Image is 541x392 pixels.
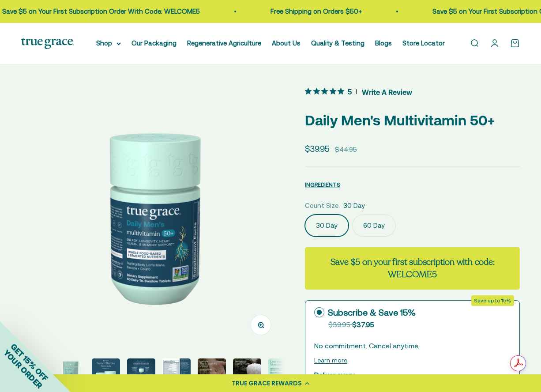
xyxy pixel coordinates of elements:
a: Our Packaging [131,39,177,47]
button: INGREDIENTS [305,179,340,190]
img: Daily Men's 50+ Multivitamin [233,358,261,387]
div: TRUE GRACE REWARDS [232,379,302,388]
compare-at-price: $44.95 [335,144,357,155]
a: About Us [272,39,301,47]
button: Go to item 2 [56,358,85,389]
img: Daily Men's 50+ Multivitamin [162,358,191,387]
a: Quality & Testing [311,39,364,47]
span: INGREDIENTS [305,181,340,188]
button: Go to item 4 [127,358,155,389]
img: Daily Men's 50+ Multivitamin [21,85,284,348]
img: Daily Men's 50+ Multivitamin [127,358,155,387]
button: Go to item 8 [268,358,297,389]
span: GET 15% OFF [9,342,50,383]
summary: Shop [96,38,121,49]
sale-price: $39.95 [305,142,330,155]
p: Daily Men's Multivitamin 50+ [305,109,520,132]
img: Daily Men's 50+ Multivitamin [268,358,297,387]
button: Go to item 7 [233,358,261,389]
button: Go to item 5 [162,358,191,389]
strong: Save $5 on your first subscription with code: WELCOME5 [331,256,495,280]
img: Daily Men's 50+ Multivitamin [92,358,120,387]
span: 5 [348,87,352,96]
img: Daily Men's 50+ Multivitamin [198,358,226,387]
img: Daily Multivitamin for Energy, Longevity, Heart Health, & Memory Support* - L-ergothioneine to su... [56,358,85,387]
span: YOUR ORDER [2,348,44,390]
a: Blogs [375,39,392,47]
span: 30 Day [343,200,365,211]
button: 5 out 5 stars rating in total 1 reviews. Jump to reviews. [305,85,412,98]
a: Free Shipping on Orders $50+ [270,8,361,15]
a: Store Locator [402,39,445,47]
button: Go to item 6 [198,358,226,389]
span: Write A Review [362,85,412,98]
button: Go to item 3 [92,358,120,389]
p: Save $5 on Your First Subscription Order With Code: WELCOME5 [2,6,199,17]
legend: Count Size: [305,200,340,211]
a: Regenerative Agriculture [187,39,261,47]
